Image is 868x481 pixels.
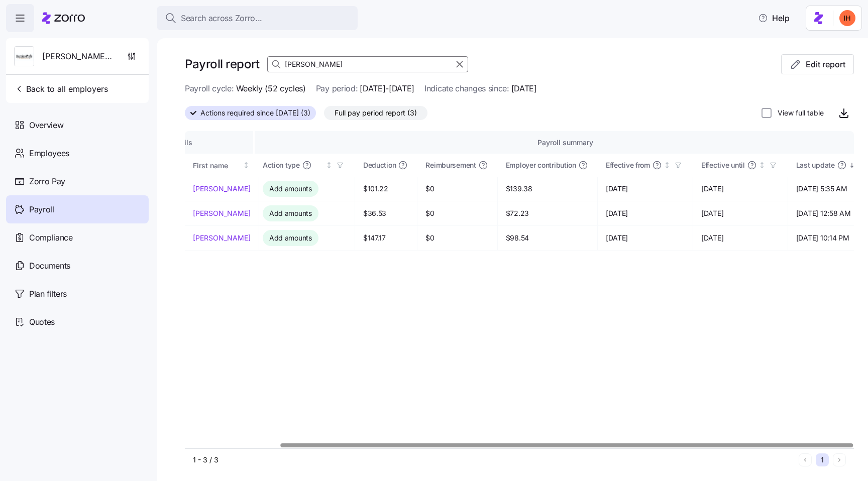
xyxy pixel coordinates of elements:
button: Next page [833,453,846,466]
label: View full table [772,108,824,118]
button: Previous page [799,453,812,466]
a: Payroll [6,195,149,223]
span: Overview [29,119,63,132]
div: Not sorted [758,162,766,169]
a: Documents [6,252,149,280]
span: [DATE] [701,233,780,243]
h1: Payroll report [185,56,259,72]
span: Employer contribution [506,160,576,170]
img: f3711480c2c985a33e19d88a07d4c111 [839,10,855,26]
span: [DATE]-[DATE] [360,82,414,95]
span: Deduction [363,160,396,170]
span: Action type [263,160,300,170]
a: [PERSON_NAME] [193,233,251,243]
span: [DATE] [511,82,537,95]
a: [PERSON_NAME] [193,184,251,194]
span: $147.17 [363,233,409,243]
span: Full pay period report (3) [335,106,417,119]
div: Not sorted [664,162,671,169]
img: Employer logo [15,47,34,67]
span: Search across Zorro... [181,12,262,25]
a: Quotes [6,308,149,336]
span: Add amounts [269,233,312,243]
a: Zorro Pay [6,167,149,195]
div: 1 - 3 / 3 [193,455,795,465]
span: [DATE] [606,208,685,218]
span: Indicate changes since: [424,82,509,95]
input: Search Employees [267,56,468,72]
span: $101.22 [363,184,409,194]
th: Action typeNot sorted [255,154,355,177]
span: Quotes [29,316,55,328]
span: Documents [29,260,70,272]
span: [DATE] [606,184,685,194]
span: Help [758,12,790,24]
span: Compliance [29,231,73,244]
span: $98.54 [506,233,589,243]
span: [PERSON_NAME] and [PERSON_NAME]'s Furniture [42,50,115,63]
span: Effective from [606,160,650,170]
span: Employees [29,147,69,160]
span: Payroll cycle: [185,82,234,95]
button: Help [750,8,798,28]
span: $0 [425,233,489,243]
span: Add amounts [269,184,312,194]
div: Not sorted [325,162,333,169]
span: [DATE] [701,208,780,218]
th: First nameNot sorted [185,154,259,177]
a: Overview [6,111,149,139]
span: $0 [425,208,489,218]
button: 1 [816,453,829,466]
span: Reimbursement [425,160,476,170]
div: Not sorted [243,162,250,169]
span: Plan filters [29,288,67,300]
span: Edit report [806,58,845,70]
span: $0 [425,184,489,194]
span: Actions required since [DATE] (3) [200,106,310,119]
span: Zorro Pay [29,175,65,188]
span: Effective until [701,160,745,170]
div: Sorted descending [848,162,855,169]
th: Effective fromNot sorted [598,154,693,177]
a: Plan filters [6,280,149,308]
div: First name [193,160,241,171]
span: $36.53 [363,208,409,218]
span: Weekly (52 cycles) [236,82,306,95]
span: Back to all employers [14,83,108,95]
button: Search across Zorro... [157,6,358,30]
button: Edit report [781,54,854,74]
span: $139.38 [506,184,589,194]
span: [DATE] [606,233,685,243]
span: Pay period: [316,82,358,95]
a: Compliance [6,223,149,252]
a: Employees [6,139,149,167]
span: $72.23 [506,208,589,218]
span: Last update [796,160,835,170]
span: [DATE] [701,184,780,194]
span: Payroll [29,203,54,216]
span: Add amounts [269,208,312,218]
button: Back to all employers [10,79,112,99]
th: Effective untilNot sorted [693,154,788,177]
a: [PERSON_NAME] [193,208,251,218]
